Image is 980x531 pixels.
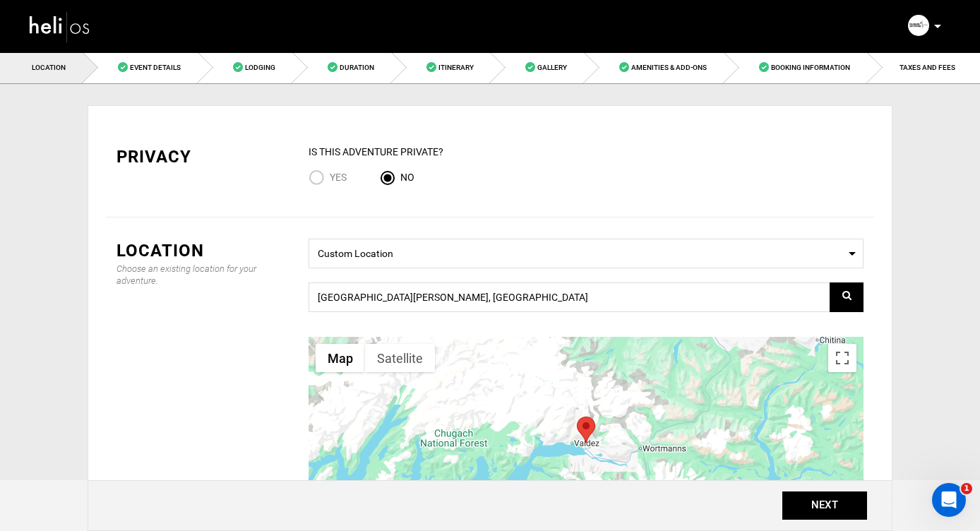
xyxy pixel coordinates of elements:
button: Show satellite imagery [365,344,435,372]
button: Toggle fullscreen view [828,344,856,372]
button: NEXT [782,491,867,520]
span: Amenities & Add-Ons [631,64,707,71]
div: Choose an existing location for your adventure. [116,263,287,287]
span: Itinerary [438,64,474,71]
input: Search [309,282,864,312]
span: Select box activate [309,239,864,268]
img: 2fc09df56263535bfffc428f72fcd4c8.png [908,15,929,36]
span: Booking Information [771,64,850,71]
div: IS this Adventure Private? [309,145,864,159]
img: heli-logo [28,8,92,45]
span: No [400,172,414,183]
span: Location [32,64,66,71]
span: Lodging [245,64,275,71]
span: Duration [340,64,374,71]
span: Event Details [130,64,181,71]
span: 1 [961,483,972,494]
span: Custom Location [318,243,854,261]
div: Location [116,239,287,263]
span: TAXES AND FEES [900,64,955,71]
span: Yes [330,172,347,183]
button: Show street map [316,344,365,372]
span: Gallery [537,64,567,71]
iframe: Intercom live chat [932,483,966,517]
div: Privacy [116,145,287,169]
